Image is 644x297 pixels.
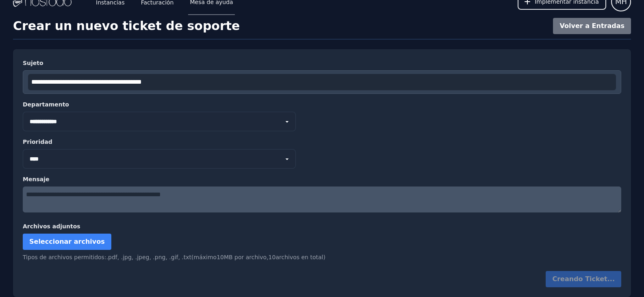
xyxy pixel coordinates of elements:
font: Volver a Entradas [559,22,624,30]
font: archivos en total) [275,254,325,260]
font: Seleccionar archivos [29,238,105,245]
font: Mensaje [23,176,49,182]
font: (máximo [191,254,217,260]
font: Archivos adjuntos [23,223,80,230]
font: Tipos de archivos permitidos: [23,254,106,260]
button: Volver a Entradas [553,18,631,34]
font: Creando Ticket... [552,275,615,283]
font: Crear un nuevo ticket de soporte [13,19,240,33]
font: 10 [217,254,224,260]
font: Prioridad [23,139,52,145]
font: Sujeto [23,60,43,66]
button: Creando Ticket... [546,271,621,287]
font: .pdf, .jpg, .jpeg, .png, .gif, .txt [106,254,191,260]
font: Departamento [23,101,69,108]
font: 10 [269,254,276,260]
font: MB por archivo, [224,254,269,260]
